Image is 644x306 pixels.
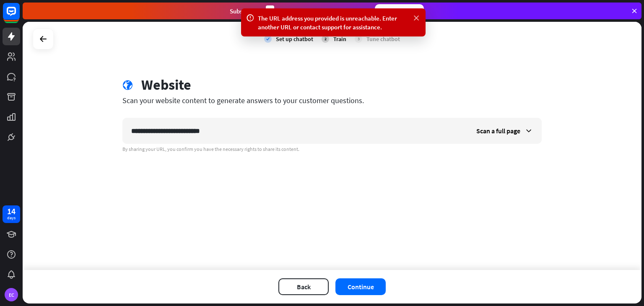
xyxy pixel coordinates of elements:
span: Scan a full page [476,127,520,135]
div: Subscribe now [375,4,424,18]
div: 3 [266,5,274,17]
button: Continue [335,278,386,295]
button: Back [278,278,329,295]
div: Subscribe in days to get your first month for $1 [230,5,368,17]
div: 2 [322,35,329,43]
i: check [264,35,272,43]
div: Tune chatbot [366,35,400,43]
div: Train [333,35,346,43]
div: 14 [7,207,16,215]
div: By sharing your URL, you confirm you have the necessary rights to share its content. [122,146,542,153]
div: EC [5,288,18,301]
div: 3 [355,35,362,43]
div: The URL address you provided is unreachable. Enter another URL or contact support for assistance. [258,14,409,31]
div: Set up chatbot [276,35,313,43]
i: globe [122,80,133,91]
div: Scan your website content to generate answers to your customer questions. [122,96,542,105]
div: Website [141,76,191,93]
div: days [7,215,16,221]
button: Open LiveChat chat widget [7,3,32,29]
a: 14 days [3,205,20,223]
